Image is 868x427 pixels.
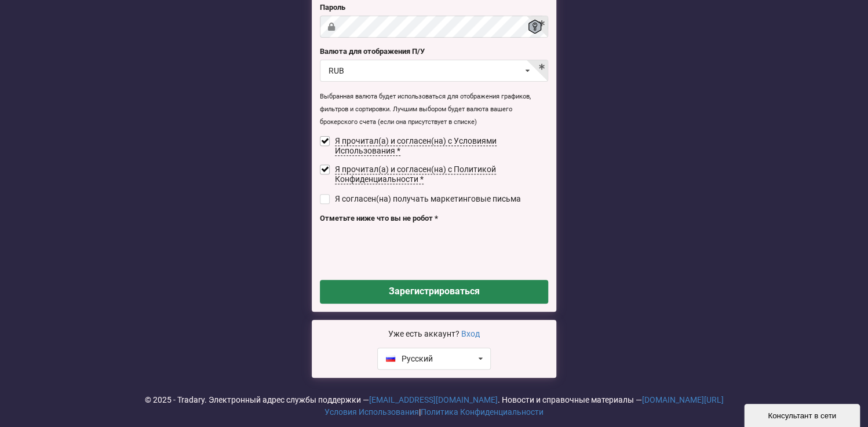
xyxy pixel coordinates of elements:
[335,165,496,184] span: Я прочитал(а) и согласен(на) с Политикой Конфиденциальности *
[320,2,548,13] label: Пароль
[461,329,480,338] a: Вход
[320,227,496,272] iframe: reCAPTCHA
[642,395,724,404] a: [DOMAIN_NAME][URL]
[320,93,531,126] small: Выбранная валюта будет использоваться для отображения графиков, фильтров и сортировки. Лучшим выб...
[744,402,862,427] iframe: chat widget
[320,194,521,204] label: Я согласен(на) получать маркетинговые письма
[320,46,548,57] label: Валюта для отображения П/У
[329,67,344,75] div: RUB
[386,355,433,363] div: Русский
[320,213,548,224] label: Отметьте ниже что вы не робот *
[324,407,419,417] a: Условия Использования
[335,136,497,156] span: Я прочитал(а) и согласен(на) с Условиями Использования *
[421,407,544,417] a: Политика Конфиденциальности
[320,280,548,304] button: Зарегистрироваться
[369,395,498,404] a: [EMAIL_ADDRESS][DOMAIN_NAME]
[320,328,548,340] p: Уже есть аккаунт?
[8,394,860,418] div: © 2025 - Tradary. Электронный адрес службы поддержки — . Новости и справочные материалы — |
